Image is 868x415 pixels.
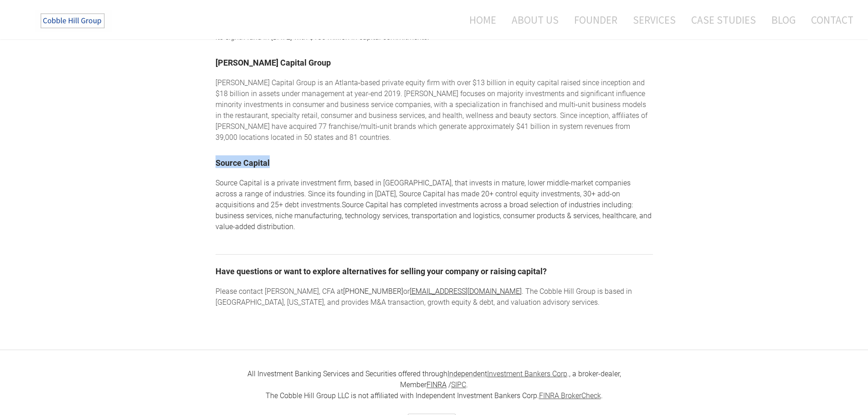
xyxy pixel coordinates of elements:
[487,369,567,378] u: Investment Bankers Corp
[216,78,647,142] span: [PERSON_NAME] Capital Group is an Atlanta‐based private equity firm with over $13 billion in equi...
[567,8,624,32] a: Founder
[216,286,653,308] div: Please contact [PERSON_NAME], CFA at or . The Cobble Hill Group is based in [GEOGRAPHIC_DATA], [U...
[505,8,565,32] a: About Us
[216,178,653,232] div: ​
[447,369,487,378] font: Independent
[626,8,683,32] a: Services
[765,8,802,32] a: Blog
[447,369,569,378] a: IndependentInvestment Bankers Corp.
[487,369,569,378] font: .
[216,266,547,276] font: Have questions or want to explore alternatives for selling your company or raising capital?
[448,380,451,389] font: /
[539,391,601,400] a: FINRA BrokerCheck
[451,380,466,389] a: SIPC
[35,10,112,32] img: The Cobble Hill Group LLC
[216,179,631,209] span: Source Capital is a private investment firm, based in [GEOGRAPHIC_DATA], that invests in mature, ...
[216,58,331,67] a: [PERSON_NAME] Capital Group
[426,380,447,389] a: FINRA
[601,391,603,400] font: .
[466,380,468,389] font: .
[804,8,853,32] a: Contact
[400,369,621,389] font: , a broker-dealer, ​Member
[456,8,503,32] a: Home
[410,287,522,296] a: [EMAIL_ADDRESS][DOMAIN_NAME]
[266,391,539,400] font: The Cobble Hill Group LLC is not affiliated with Independent Investment Bankers Corp.
[343,287,403,296] a: [PHONE_NUMBER]
[216,200,652,231] span: Source Capital has completed investments across a broad selection of industries including: busine...
[216,158,270,168] a: Source Capital
[247,369,447,378] font: All Investment Banking Services and Securities offered through
[684,8,763,32] a: Case Studies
